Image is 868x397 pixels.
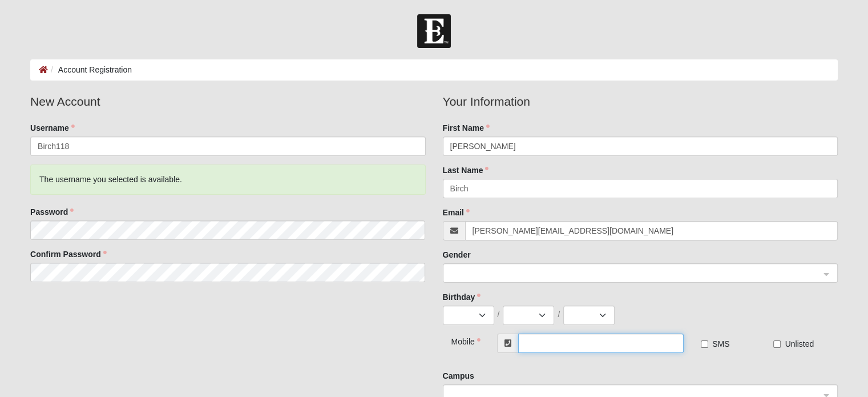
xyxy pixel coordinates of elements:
input: Unlisted [773,340,781,348]
label: Last Name [443,165,489,176]
label: Password [30,206,74,218]
span: SMS [712,339,729,348]
label: Confirm Password [30,248,107,260]
span: / [558,308,560,320]
label: Username [30,122,75,134]
div: Mobile [443,334,476,347]
label: First Name [443,122,490,134]
input: SMS [701,340,708,348]
label: Gender [443,249,471,260]
label: Birthday [443,291,481,303]
img: Church of Eleven22 Logo [417,14,451,48]
label: Email [443,207,470,218]
span: Unlisted [785,339,814,348]
span: / [498,308,500,320]
label: Campus [443,370,474,382]
legend: Your Information [443,93,838,111]
li: Account Registration [48,64,132,76]
legend: New Account [30,93,425,111]
div: The username you selected is available. [30,165,425,195]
